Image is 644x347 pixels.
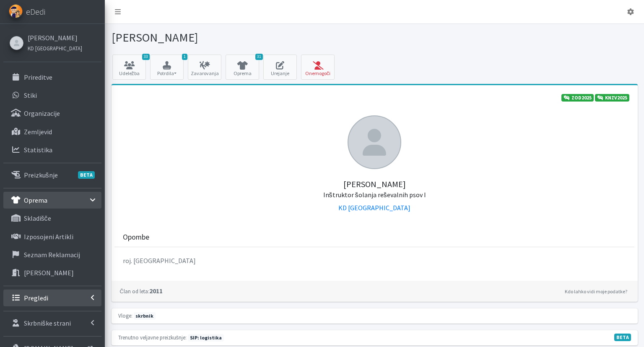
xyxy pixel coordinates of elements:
[26,5,45,18] span: eDedi
[3,141,101,158] a: Statistika
[112,30,371,45] h1: [PERSON_NAME]
[24,319,71,327] p: Skrbniške strani
[120,169,629,199] h5: [PERSON_NAME]
[24,269,74,277] p: [PERSON_NAME]
[150,55,184,80] button: 1 Potrdila
[118,334,187,341] small: Trenutno veljavne preizkušnje:
[3,315,101,331] a: Skrbniške strani
[3,228,101,245] a: Izposojeni artikli
[3,87,101,104] a: Stiki
[3,69,101,86] a: Prireditve
[226,55,259,80] a: 31 Oprema
[338,204,410,212] a: KD [GEOGRAPHIC_DATA]
[24,128,52,136] p: Zemljevid
[323,190,426,199] small: Inštruktor šolanja reševalnih psov I
[263,55,297,80] a: Urejanje
[188,55,221,80] a: Zavarovanja
[3,210,101,227] a: skladišče
[9,4,23,18] img: eDedi
[24,73,52,81] p: Prireditve
[24,146,52,154] p: Statistika
[188,334,224,342] span: Naslednja preizkušnja: pomlad 2026
[112,55,146,80] a: 33 Udeležba
[24,91,37,99] p: Stiki
[3,167,101,183] a: PreizkušnjeBETA
[255,54,263,60] span: 31
[3,105,101,122] a: Organizacije
[3,264,101,281] a: [PERSON_NAME]
[24,250,80,259] p: Seznam reklamacij
[24,294,48,302] p: Pregledi
[134,312,156,320] span: skrbnik
[24,109,60,117] p: Organizacije
[182,54,187,60] span: 1
[563,287,629,297] a: Kdo lahko vidi moje podatke?
[24,196,47,204] p: Oprema
[118,312,132,319] small: Vloge:
[28,43,82,53] a: KD [GEOGRAPHIC_DATA]
[24,171,58,179] p: Preizkušnje
[3,123,101,140] a: Zemljevid
[123,233,149,242] h3: Opombe
[142,54,150,60] span: 33
[28,33,82,43] a: [PERSON_NAME]
[24,232,73,241] p: Izposojeni artikli
[3,290,101,306] a: Pregledi
[301,55,335,80] button: Onemogoči
[28,45,82,52] small: KD [GEOGRAPHIC_DATA]
[614,334,631,341] span: V fazi razvoja
[120,287,163,295] strong: 2011
[78,171,95,179] span: BETA
[595,94,629,102] a: KNZV2025
[3,246,101,263] a: Seznam reklamacij
[561,94,594,102] a: ZOD2025
[123,256,626,266] p: roj. [GEOGRAPHIC_DATA]
[24,214,51,222] p: skladišče
[120,288,149,295] small: Član od leta:
[3,192,101,209] a: Oprema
